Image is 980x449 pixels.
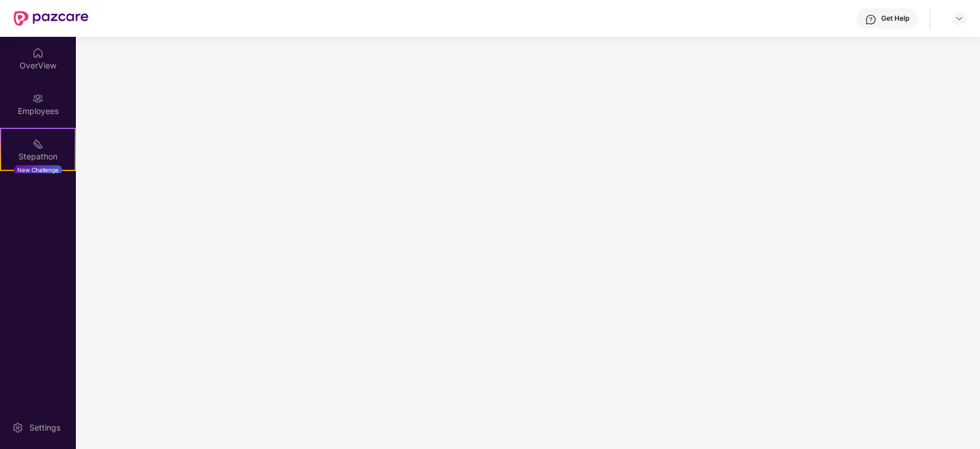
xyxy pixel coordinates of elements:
[955,14,964,23] img: svg+xml;base64,PHN2ZyBpZD0iRHJvcGRvd24tMzJ4MzIiIHhtbG5zPSJodHRwOi8vd3d3LnczLm9yZy8yMDAwL3N2ZyIgd2...
[32,138,44,150] img: svg+xml;base64,PHN2ZyB4bWxucz0iaHR0cDovL3d3dy53My5vcmcvMjAwMC9zdmciIHdpZHRoPSIyMSIgaGVpZ2h0PSIyMC...
[26,422,64,433] div: Settings
[881,14,909,23] div: Get Help
[1,151,75,162] div: Stepathon
[14,11,89,26] img: New Pazcare Logo
[14,165,62,174] div: New Challenge
[865,14,877,25] img: svg+xml;base64,PHN2ZyBpZD0iSGVscC0zMngzMiIgeG1sbnM9Imh0dHA6Ly93d3cudzMub3JnLzIwMDAvc3ZnIiB3aWR0aD...
[32,93,44,104] img: svg+xml;base64,PHN2ZyBpZD0iRW1wbG95ZWVzIiB4bWxucz0iaHR0cDovL3d3dy53My5vcmcvMjAwMC9zdmciIHdpZHRoPS...
[12,422,24,433] img: svg+xml;base64,PHN2ZyBpZD0iU2V0dGluZy0yMHgyMCIgeG1sbnM9Imh0dHA6Ly93d3cudzMub3JnLzIwMDAvc3ZnIiB3aW...
[32,47,44,59] img: svg+xml;base64,PHN2ZyBpZD0iSG9tZSIgeG1sbnM9Imh0dHA6Ly93d3cudzMub3JnLzIwMDAvc3ZnIiB3aWR0aD0iMjAiIG...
